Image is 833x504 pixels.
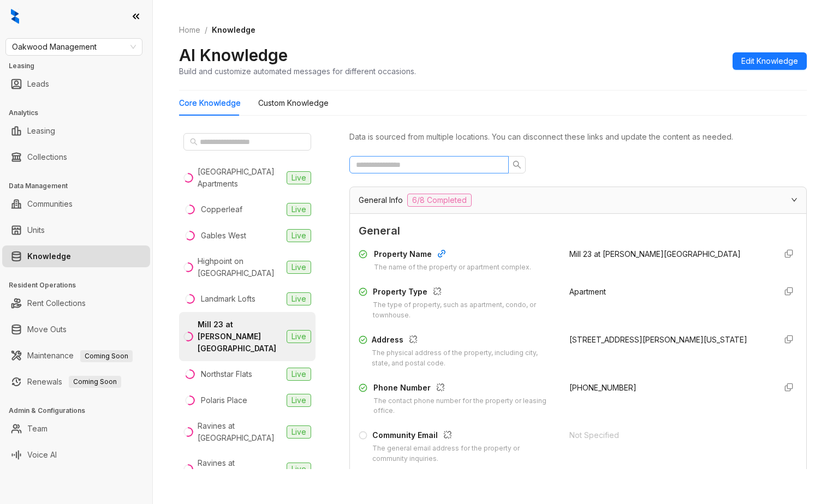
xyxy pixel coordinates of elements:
[349,131,807,143] div: Data is sourced from multiple locations. You can disconnect these links and update the content as...
[569,334,767,346] div: [STREET_ADDRESS][PERSON_NAME][US_STATE]
[359,223,798,239] span: General
[374,262,531,273] div: The name of the property or apartment complex.
[2,319,150,340] li: Move Outs
[372,443,556,464] div: The general email address for the property or community inquiries.
[2,146,150,168] li: Collections
[179,65,416,77] div: Build and customize automated messages for different occasions.
[27,418,47,440] a: Team
[2,245,150,267] li: Knowledge
[569,249,741,259] span: Mill 23 at [PERSON_NAME][GEOGRAPHIC_DATA]
[373,382,556,396] div: Phone Number
[27,245,71,267] a: Knowledge
[733,52,807,70] button: Edit Knowledge
[2,120,150,142] li: Leasing
[372,348,556,369] div: The physical address of the property, including city, state, and postal code.
[513,160,521,169] span: search
[27,444,57,466] a: Voice AI
[11,9,19,24] img: logo
[287,261,311,274] span: Live
[9,61,152,71] h3: Leasing
[2,219,150,241] li: Units
[190,138,198,146] span: search
[201,230,246,242] div: Gables West
[9,181,152,191] h3: Data Management
[374,248,531,262] div: Property Name
[258,97,329,109] div: Custom Knowledge
[2,345,150,367] li: Maintenance
[27,193,73,215] a: Communities
[9,108,152,118] h3: Analytics
[12,39,136,55] span: Oakwood Management
[741,55,798,67] span: Edit Knowledge
[373,286,556,300] div: Property Type
[27,146,67,168] a: Collections
[287,229,311,242] span: Live
[287,292,311,305] span: Live
[9,280,152,290] h3: Resident Operations
[80,350,133,362] span: Coming Soon
[2,418,150,440] li: Team
[201,203,242,215] div: Copperleaf
[27,73,49,95] a: Leads
[27,219,45,241] a: Units
[198,255,282,279] div: Highpoint on [GEOGRAPHIC_DATA]
[27,120,55,142] a: Leasing
[359,194,403,206] span: General Info
[201,394,247,406] div: Polaris Place
[9,406,152,416] h3: Admin & Configurations
[372,334,556,348] div: Address
[2,193,150,215] li: Communities
[69,376,121,388] span: Coming Soon
[198,166,282,190] div: [GEOGRAPHIC_DATA] Apartments
[407,194,472,207] span: 6/8 Completed
[179,45,288,65] h2: AI Knowledge
[373,300,556,321] div: The type of property, such as apartment, condo, or townhouse.
[2,73,150,95] li: Leads
[372,429,556,443] div: Community Email
[27,371,121,393] a: RenewalsComing Soon
[791,196,798,203] span: expanded
[212,25,255,34] span: Knowledge
[198,420,282,444] div: Ravines at [GEOGRAPHIC_DATA]
[287,368,311,381] span: Live
[569,429,767,441] div: Not Specified
[198,457,282,481] div: Ravines at [GEOGRAPHIC_DATA]
[287,203,311,216] span: Live
[2,444,150,466] li: Voice AI
[287,425,311,439] span: Live
[198,319,282,355] div: Mill 23 at [PERSON_NAME][GEOGRAPHIC_DATA]
[201,293,255,305] div: Landmark Lofts
[27,319,67,340] a: Move Outs
[287,463,311,476] span: Live
[287,171,311,184] span: Live
[287,394,311,407] span: Live
[350,187,806,213] div: General Info6/8 Completed
[177,24,203,36] a: Home
[569,383,636,392] span: [PHONE_NUMBER]
[373,396,556,417] div: The contact phone number for the property or leasing office.
[27,292,86,314] a: Rent Collections
[287,330,311,343] span: Live
[201,368,252,380] div: Northstar Flats
[569,287,606,296] span: Apartment
[2,371,150,393] li: Renewals
[179,97,241,109] div: Core Knowledge
[205,24,207,36] li: /
[2,292,150,314] li: Rent Collections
